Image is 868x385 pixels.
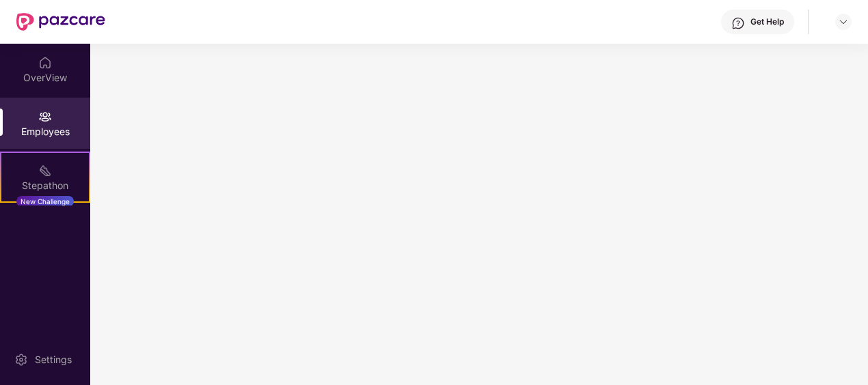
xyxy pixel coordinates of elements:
[38,164,52,177] img: svg+xml;base64,PHN2ZyB4bWxucz0iaHR0cDovL3d3dy53My5vcmcvMjAwMC9zdmciIHdpZHRoPSIyMSIgaGVpZ2h0PSIyMC...
[838,16,849,27] img: svg+xml;base64,PHN2ZyBpZD0iRHJvcGRvd24tMzJ4MzIiIHhtbG5zPSJodHRwOi8vd3d3LnczLm9yZy8yMDAwL3N2ZyIgd2...
[38,56,52,70] img: svg+xml;base64,PHN2ZyBpZD0iSG9tZSIgeG1sbnM9Imh0dHA6Ly93d3cudzMub3JnLzIwMDAvc3ZnIiB3aWR0aD0iMjAiIG...
[31,353,76,367] div: Settings
[731,16,745,30] img: svg+xml;base64,PHN2ZyBpZD0iSGVscC0zMngzMiIgeG1sbnM9Imh0dHA6Ly93d3cudzMub3JnLzIwMDAvc3ZnIiB3aWR0aD...
[16,196,74,207] div: New Challenge
[750,16,784,27] div: Get Help
[38,110,52,124] img: svg+xml;base64,PHN2ZyBpZD0iRW1wbG95ZWVzIiB4bWxucz0iaHR0cDovL3d3dy53My5vcmcvMjAwMC9zdmciIHdpZHRoPS...
[14,353,28,367] img: svg+xml;base64,PHN2ZyBpZD0iU2V0dGluZy0yMHgyMCIgeG1sbnM9Imh0dHA6Ly93d3cudzMub3JnLzIwMDAvc3ZnIiB3aW...
[16,13,105,31] img: New Pazcare Logo
[1,179,89,192] div: Stepathon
